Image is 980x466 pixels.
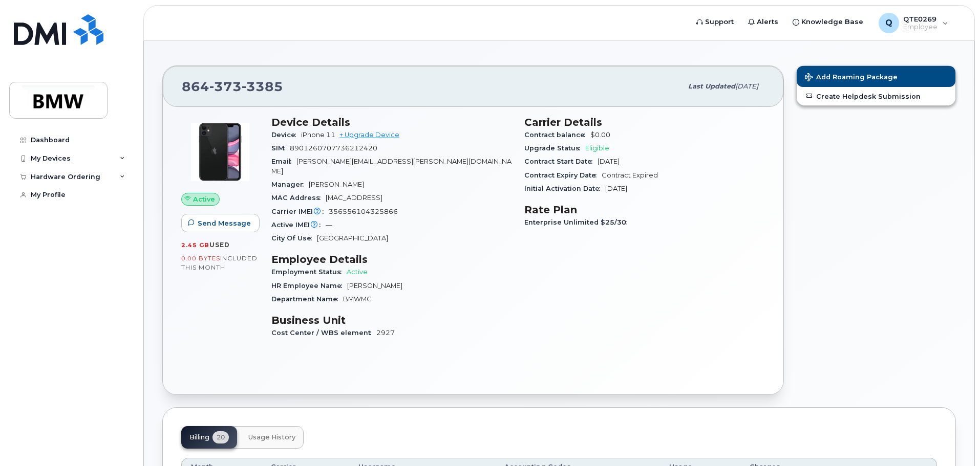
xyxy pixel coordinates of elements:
[271,253,512,265] h3: Employee Details
[182,79,283,94] span: 864
[248,433,295,441] span: Usage History
[524,171,602,179] span: Contract Expiry Date
[326,194,382,202] span: [MAC_ADDRESS]
[271,131,301,139] span: Device
[271,158,296,165] span: Email
[193,194,215,204] span: Active
[209,241,230,249] span: used
[301,131,335,139] span: iPhone 11
[271,221,326,229] span: Active IMEI
[871,13,955,33] div: QTE0269
[376,329,395,337] span: 2927
[347,268,368,276] span: Active
[590,131,610,139] span: $0.00
[903,23,938,31] span: Employee
[689,12,741,32] a: Support
[903,15,938,23] span: QTE0269
[271,234,317,242] span: City Of Use
[735,82,758,90] span: [DATE]
[181,254,258,271] span: included this month
[181,241,209,249] span: 2.45 GB
[339,131,399,139] a: + Upgrade Device
[524,144,585,152] span: Upgrade Status
[885,17,892,29] span: Q
[598,158,620,165] span: [DATE]
[271,295,343,303] span: Department Name
[329,208,398,215] span: 356556104325866
[271,329,376,337] span: Cost Center / WBS element
[317,234,388,242] span: [GEOGRAPHIC_DATA]
[343,295,372,303] span: BMWMC
[797,66,955,87] button: Add Roaming Package
[271,194,326,202] span: MAC Address
[785,12,870,32] a: Knowledge Base
[271,144,290,152] span: SIM
[705,17,734,27] span: Support
[271,116,512,128] h3: Device Details
[209,79,242,94] span: 373
[309,181,364,188] span: [PERSON_NAME]
[741,12,785,32] a: Alerts
[605,185,627,192] span: [DATE]
[801,17,863,27] span: Knowledge Base
[271,314,512,326] h3: Business Unit
[198,218,251,228] span: Send Message
[524,218,632,226] span: Enterprise Unlimited $25/30
[290,144,377,152] span: 8901260707736212420
[524,158,598,165] span: Contract Start Date
[805,73,898,83] span: Add Roaming Package
[271,208,329,215] span: Carrier IMEI
[242,79,283,94] span: 3385
[524,116,765,128] h3: Carrier Details
[271,282,347,290] span: HR Employee Name
[271,181,309,188] span: Manager
[524,204,765,216] h3: Rate Plan
[797,87,955,105] a: Create Helpdesk Submission
[189,121,251,183] img: iPhone_11.jpg
[935,421,972,458] iframe: Messenger Launcher
[524,131,590,139] span: Contract balance
[688,82,735,90] span: Last updated
[757,17,778,27] span: Alerts
[181,214,260,232] button: Send Message
[602,171,658,179] span: Contract Expired
[326,221,332,229] span: —
[271,268,347,276] span: Employment Status
[181,255,220,262] span: 0.00 Bytes
[524,185,605,192] span: Initial Activation Date
[585,144,609,152] span: Eligible
[271,158,512,174] span: [PERSON_NAME][EMAIL_ADDRESS][PERSON_NAME][DOMAIN_NAME]
[347,282,402,290] span: [PERSON_NAME]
